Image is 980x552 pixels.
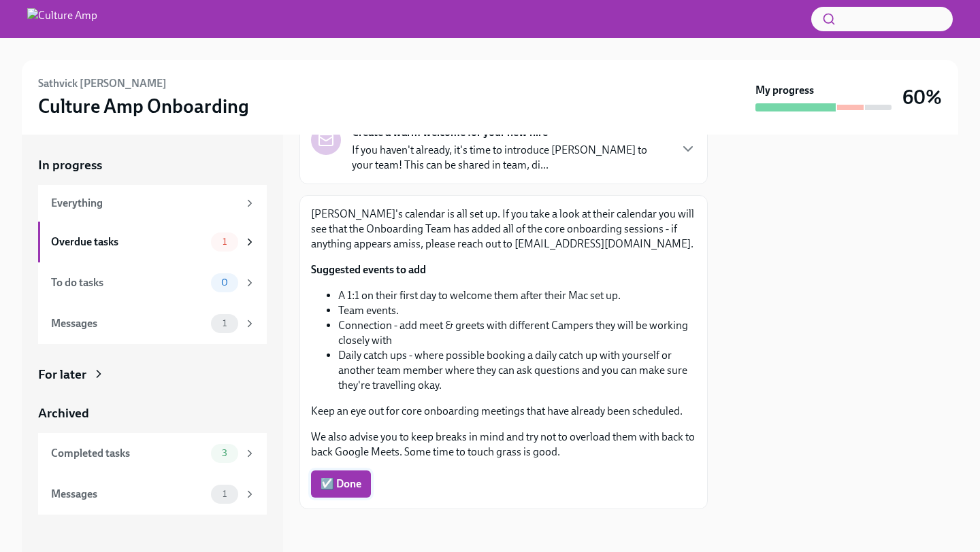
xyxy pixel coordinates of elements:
[321,477,361,491] span: ☑️ Done
[51,446,206,461] div: Completed tasks
[51,487,206,502] div: Messages
[38,303,267,344] a: Messages1
[38,222,267,262] a: Overdue tasks1
[311,207,696,252] p: [PERSON_NAME]'s calendar is all set up. If you take a look at their calendar you will see that th...
[214,237,235,247] span: 1
[38,94,249,118] h3: Culture Amp Onboarding
[38,474,267,515] a: Messages1
[38,366,86,383] div: For later
[352,143,669,173] p: If you haven't already, it's time to introduce [PERSON_NAME] to your team! This can be shared in ...
[38,156,267,174] a: In progress
[214,448,235,458] span: 3
[214,489,235,499] span: 1
[311,430,696,460] p: We also advise you to keep breaks in mind and try not to overload them with back to back Google M...
[51,196,238,211] div: Everything
[38,433,267,474] a: Completed tasks3
[338,348,696,393] li: Daily catch ups - where possible booking a daily catch up with yourself or another team member wh...
[338,318,696,348] li: Connection - add meet & greets with different Campers they will be working closely with
[38,262,267,303] a: To do tasks0
[51,316,206,331] div: Messages
[38,366,267,383] a: For later
[311,470,371,498] button: ☑️ Done
[213,277,236,288] span: 0
[51,235,206,249] div: Overdue tasks
[38,404,267,422] a: Archived
[755,83,814,98] strong: My progress
[338,303,696,318] li: Team events.
[311,263,426,276] strong: Suggested events to add
[902,85,942,109] h3: 60%
[338,288,696,303] li: A 1:1 on their first day to welcome them after their Mac set up.
[214,318,235,328] span: 1
[38,185,267,222] a: Everything
[311,404,696,419] p: Keep an eye out for core onboarding meetings that have already been scheduled.
[27,8,97,30] img: Culture Amp
[51,275,206,290] div: To do tasks
[38,76,167,91] h6: Sathvick [PERSON_NAME]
